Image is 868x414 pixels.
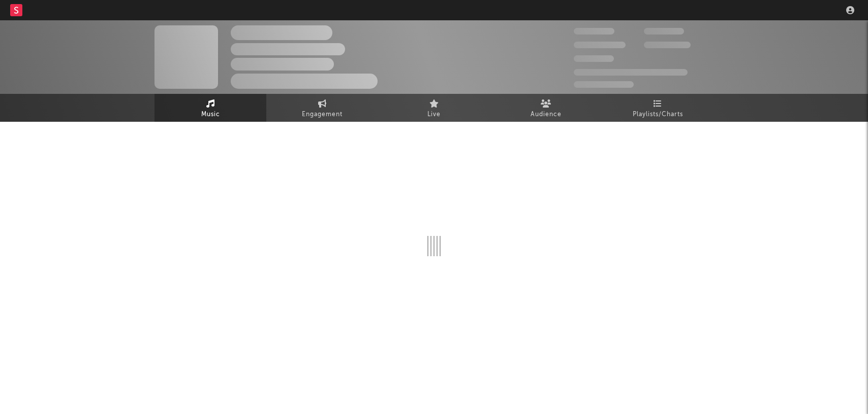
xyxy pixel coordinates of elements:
a: Audience [490,94,602,122]
a: Engagement [266,94,378,122]
span: Playlists/Charts [633,109,683,121]
a: Live [378,94,490,122]
span: 100,000 [574,55,614,62]
a: Playlists/Charts [602,94,714,122]
span: 100,000 [644,28,684,34]
span: Jump Score: 85.0 [574,81,634,88]
a: Music [154,94,266,122]
span: 300,000 [574,28,614,34]
span: Audience [531,109,562,121]
span: Engagement [302,109,343,121]
span: 50,000,000 [574,42,626,48]
span: Live [427,109,441,121]
span: 50,000,000 Monthly Listeners [574,69,688,76]
span: Music [201,109,220,121]
span: 1,000,000 [644,42,691,48]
